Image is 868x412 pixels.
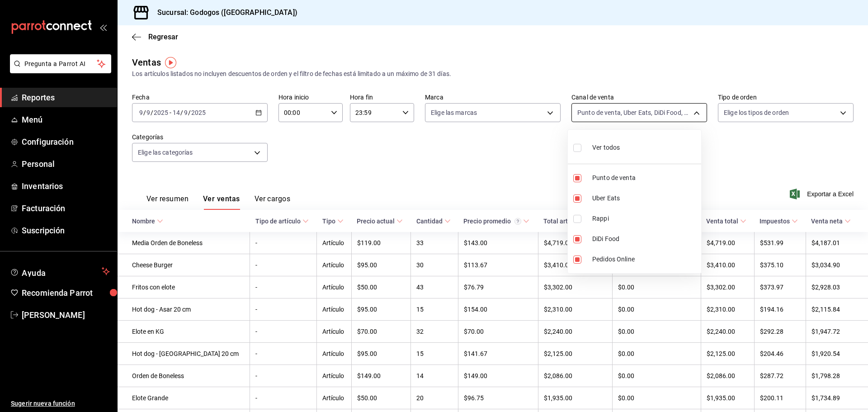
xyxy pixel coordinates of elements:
span: Uber Eats [592,194,698,203]
span: Rappi [592,214,698,223]
span: Ver todos [592,143,620,152]
img: Tooltip marker [165,57,176,68]
span: DiDi Food [592,234,698,244]
span: Punto de venta [592,173,698,183]
span: Pedidos Online [592,255,698,264]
